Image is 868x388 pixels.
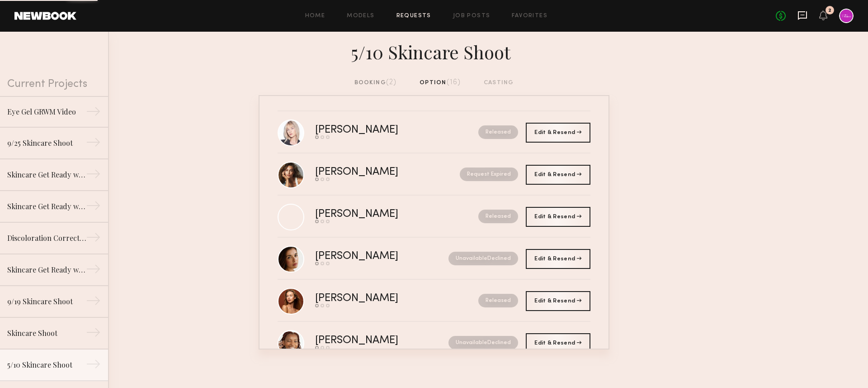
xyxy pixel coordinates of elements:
a: [PERSON_NAME]Released [278,196,590,238]
nb-request-status: Released [478,294,518,307]
a: Models [347,13,374,19]
a: [PERSON_NAME]Released [278,111,590,153]
a: [PERSON_NAME]Request Expired [278,153,590,196]
span: Edit & Resend [534,256,581,262]
div: [PERSON_NAME] [315,293,439,304]
span: Edit & Resend [534,340,581,346]
div: [PERSON_NAME] [315,167,429,177]
div: [PERSON_NAME] [315,251,424,262]
div: → [86,167,101,185]
div: → [86,198,101,216]
div: → [86,293,101,311]
a: Requests [396,13,431,19]
div: [PERSON_NAME] [315,335,424,346]
span: Edit & Resend [534,298,581,304]
span: Edit & Resend [534,130,581,135]
div: [PERSON_NAME] [315,125,439,135]
div: Discoloration Correcting Serum GRWM Video [7,233,86,244]
div: → [86,325,101,343]
span: Edit & Resend [534,214,581,220]
nb-request-status: Unavailable Declined [448,336,518,350]
div: 2 [828,8,831,13]
nb-request-status: Released [478,210,518,223]
div: 5/10 Skincare Shoot [259,39,609,63]
div: → [86,135,101,153]
span: (2) [386,79,397,86]
div: [PERSON_NAME] [315,209,439,220]
div: Eye Gel GRWM Video [7,106,86,117]
div: Skincare Shoot [7,328,86,339]
div: 9/25 Skincare Shoot [7,138,86,148]
a: [PERSON_NAME]Released [278,280,590,322]
a: [PERSON_NAME]UnavailableDeclined [278,238,590,280]
div: booking [354,78,397,88]
a: Home [305,13,325,19]
nb-request-status: Request Expired [460,168,518,181]
nb-request-status: Unavailable Declined [448,252,518,265]
nb-request-status: Released [478,125,518,139]
div: 5/10 Skincare Shoot [7,359,86,370]
a: Favorites [512,13,547,19]
a: [PERSON_NAME]UnavailableDeclined [278,322,590,364]
div: Skincare Get Ready with Me Video (Eye Gel) [7,201,86,212]
a: Job Posts [453,13,491,19]
div: → [86,230,101,248]
div: Skincare Get Ready with Me Video (Body Treatment) [7,169,86,180]
div: → [86,357,101,375]
span: Edit & Resend [534,172,581,177]
div: → [86,262,101,280]
div: → [86,104,101,122]
div: 9/19 Skincare Shoot [7,296,86,307]
div: Skincare Get Ready with Me Video [7,264,86,275]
